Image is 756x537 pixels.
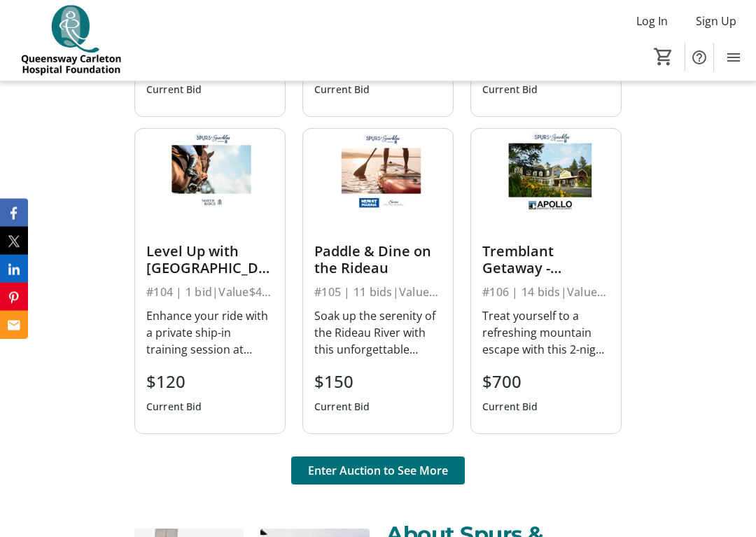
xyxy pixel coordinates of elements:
div: Current Bid [146,78,202,103]
span: Enter Auction to See More [308,463,448,480]
div: #106 | 14 bids | Value $700 [482,283,610,302]
div: $700 [482,370,538,395]
div: #104 | 1 bid | Value $400 [146,283,274,302]
div: Enhance your ride with a private ship-in training session at [GEOGRAPHIC_DATA], a respected and w... [146,308,274,358]
img: Tremblant Getaway - Chateau Beauvallon Escape [471,130,621,214]
div: Soak up the serenity of the Rideau River with this unforgettable outdoor experience for two. This... [314,308,442,358]
div: Current Bid [314,78,370,103]
button: Help [685,43,713,71]
div: Current Bid [482,78,538,103]
button: Cart [651,44,676,69]
div: Treat yourself to a refreshing mountain escape with this 2-night stay at the elegant [GEOGRAPHIC_... [482,308,610,358]
button: Menu [720,43,748,71]
div: Tremblant Getaway - [GEOGRAPHIC_DATA] Escape [482,244,610,277]
div: Current Bid [146,395,202,420]
div: $150 [314,370,370,395]
button: Enter Auction to See More [291,457,465,485]
span: Log In [636,13,668,29]
div: Level Up with [GEOGRAPHIC_DATA] [146,244,274,277]
button: Log In [625,10,679,32]
div: Current Bid [482,395,538,420]
img: Paddle & Dine on the Rideau [303,130,453,214]
img: QCH Foundation's Logo [8,6,133,76]
div: #105 | 11 bids | Value $145 [314,283,442,302]
div: Paddle & Dine on the Rideau [314,244,442,277]
img: Level Up with Northridge Farm [135,130,285,214]
span: Sign Up [696,13,736,29]
button: Sign Up [685,10,748,32]
div: Current Bid [314,395,370,420]
div: $120 [146,370,202,395]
